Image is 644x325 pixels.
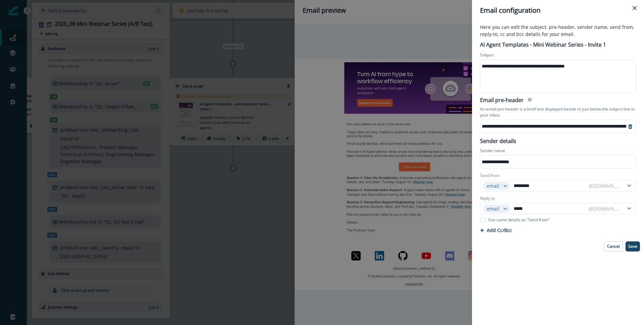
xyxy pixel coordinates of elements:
p: Cancel [607,244,620,249]
p: Use same details as "Send from" [488,217,550,223]
div: @[DOMAIN_NAME] [589,205,621,212]
div: Email configuration [480,5,636,15]
label: Reply to [480,195,495,201]
div: email [487,205,500,212]
p: Here you can edit the subject, pre-header, sender name, send from, reply-to, cc and bcc details f... [476,24,640,38]
p: Subject [480,52,494,59]
div: @[DOMAIN_NAME] [589,182,621,189]
button: Save [626,241,640,251]
h2: AI Agent Templates - Mini Webinar Series - Invite 1 [476,38,610,49]
p: Sender details [476,136,520,145]
h2: Email pre-header [480,97,524,105]
label: Send from [480,173,500,179]
div: email [487,182,500,189]
p: Sender name [480,148,505,155]
button: Close [629,3,640,13]
svg: remove-preheader [628,124,633,129]
button: Add Cc/Bcc [480,227,512,233]
button: Cancel [604,241,623,251]
p: An email pre-header is a brief text displayed beside or just below the subject line in your inbox. [480,105,636,120]
p: Save [628,244,637,249]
